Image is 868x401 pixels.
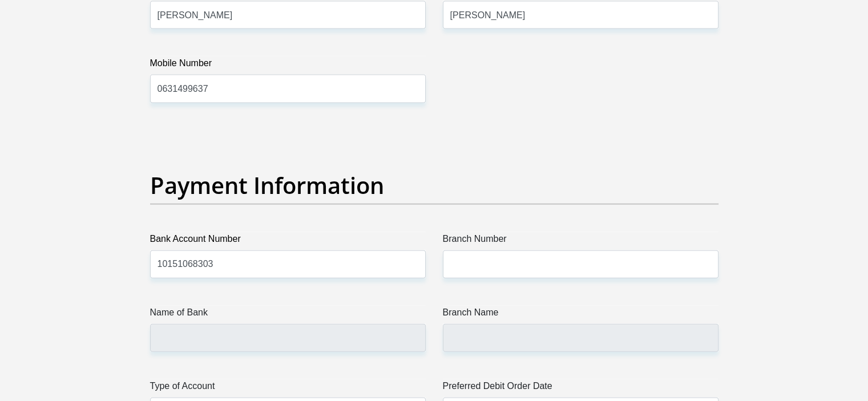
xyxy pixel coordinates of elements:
[150,172,718,199] h2: Payment Information
[150,1,426,29] input: Name
[443,250,718,278] input: Branch Number
[150,379,426,398] label: Type of Account
[150,232,426,250] label: Bank Account Number
[443,1,718,29] input: Surname
[150,56,426,75] label: Mobile Number
[150,250,426,278] input: Bank Account Number
[443,306,718,324] label: Branch Name
[443,379,718,398] label: Preferred Debit Order Date
[443,232,718,250] label: Branch Number
[150,75,426,103] input: Mobile Number
[150,324,426,352] input: Name of Bank
[443,324,718,352] input: Branch Name
[150,306,426,324] label: Name of Bank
